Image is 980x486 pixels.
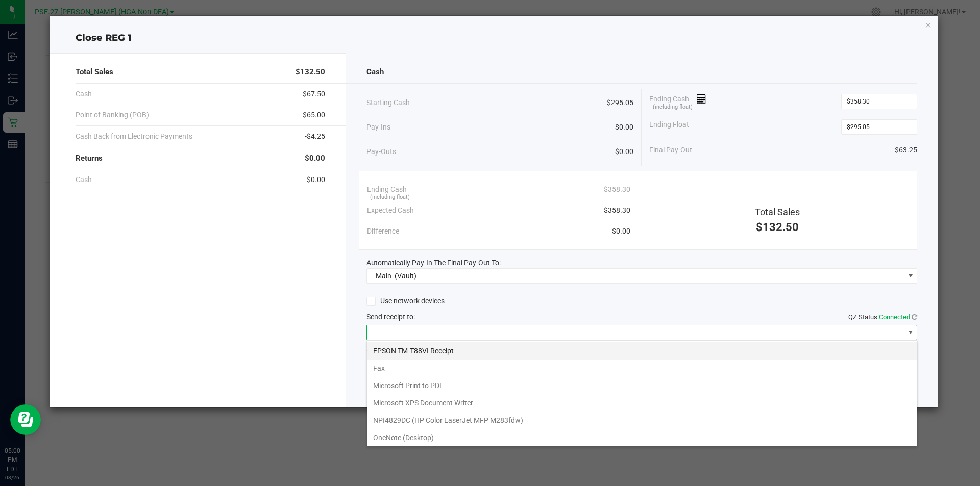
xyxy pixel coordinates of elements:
span: Ending Cash [367,184,407,195]
label: Use network devices [366,296,445,306]
span: $0.00 [615,146,633,157]
span: $0.00 [612,226,630,237]
span: $0.00 [305,152,325,164]
span: -$4.25 [305,131,325,142]
span: (including float) [653,103,693,112]
span: $65.00 [303,110,325,120]
span: $132.50 [756,221,799,234]
span: (Vault) [395,272,416,280]
span: Difference [367,226,399,237]
span: $295.05 [607,97,633,108]
span: Main [376,272,391,280]
span: Expected Cash [367,205,414,216]
span: Cash [76,174,92,185]
span: $63.25 [895,145,917,156]
span: Pay-Outs [366,146,396,157]
span: Cash [76,89,92,99]
span: Send receipt to: [366,313,415,321]
span: Pay-Ins [366,122,390,133]
span: Total Sales [755,207,800,217]
div: Returns [76,147,325,169]
span: $0.00 [307,174,325,185]
span: Automatically Pay-In The Final Pay-Out To: [366,259,501,267]
span: Cash [366,66,384,78]
li: Fax [367,360,917,377]
span: Starting Cash [366,97,410,108]
span: Final Pay-Out [649,145,692,156]
span: Total Sales [76,66,113,78]
li: OneNote (Desktop) [367,429,917,446]
span: $67.50 [303,89,325,99]
li: NPI4829DC (HP Color LaserJet MFP M283fdw) [367,412,917,429]
span: $358.30 [604,184,630,195]
span: Ending Cash [649,94,706,109]
span: (including float) [370,193,410,202]
span: $0.00 [615,122,633,133]
span: Cash Back from Electronic Payments [76,131,192,142]
span: QZ Status: [848,313,917,321]
span: Connected [879,313,910,321]
li: Microsoft Print to PDF [367,377,917,394]
div: Close REG 1 [50,31,938,45]
span: $358.30 [604,205,630,216]
span: $132.50 [296,66,325,78]
span: Point of Banking (POB) [76,110,149,120]
li: Microsoft XPS Document Writer [367,394,917,412]
li: EPSON TM-T88VI Receipt [367,342,917,360]
iframe: Resource center [10,404,41,435]
span: Ending Float [649,119,689,135]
